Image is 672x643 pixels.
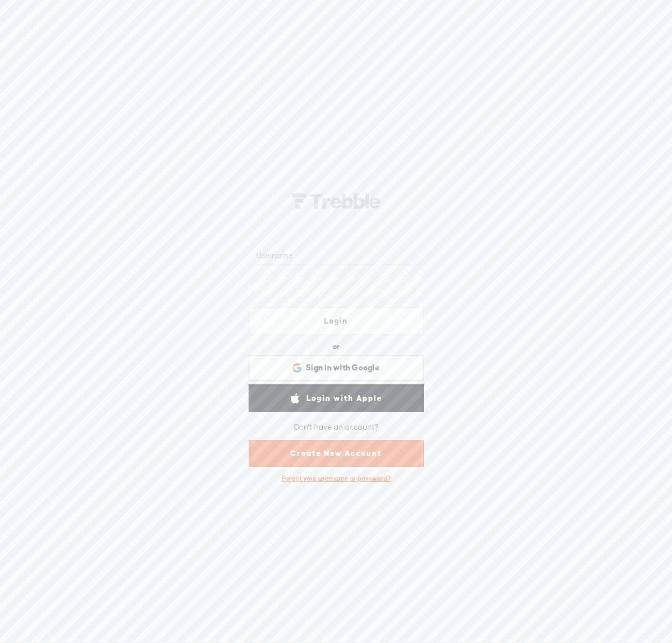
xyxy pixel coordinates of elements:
[333,339,340,355] div: or
[249,440,424,467] a: Create New Account
[249,355,424,381] div: Sign in with Google
[306,362,380,373] span: Sign in with Google
[276,469,396,488] div: Forgot your username or password?
[249,384,424,412] a: Login with Apple
[249,307,424,335] a: Login
[294,416,379,438] div: Don't have an account?
[254,245,422,265] input: Username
